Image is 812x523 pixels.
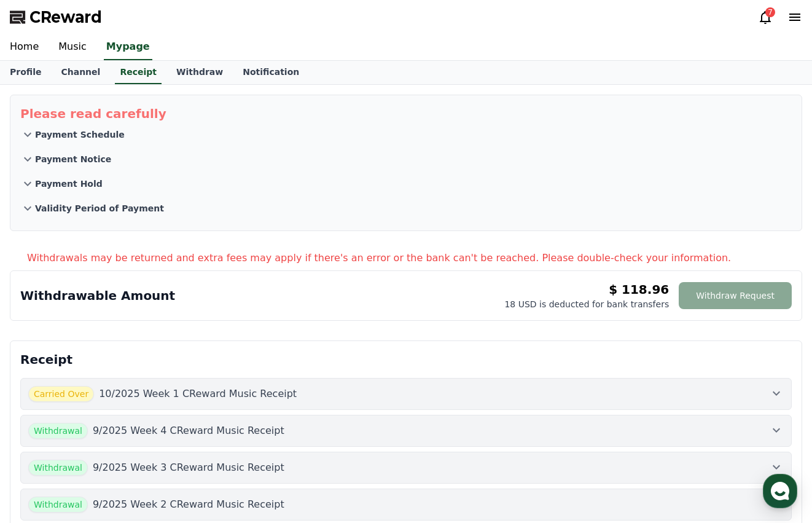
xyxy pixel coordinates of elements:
[20,415,792,447] button: Withdrawal 9/2025 Week 4 CReward Music Receipt
[28,460,88,476] span: Withdrawal
[20,452,792,484] button: Withdrawal 9/2025 Week 3 CReward Music Receipt
[765,7,775,17] div: 7
[115,61,162,84] a: Receipt
[35,202,164,214] p: Validity Period of Payment
[27,251,802,265] p: Withdrawals may be returned and extra fees may apply if there's an error or the bank can't be rea...
[104,34,152,60] a: Mypage
[20,196,792,221] button: Validity Period of Payment
[20,287,175,304] p: Withdrawable Amount
[20,105,792,122] p: Please read carefully
[93,460,284,475] p: 9/2025 Week 3 CReward Music Receipt
[35,128,125,141] p: Payment Schedule
[20,171,792,196] button: Payment Hold
[28,423,88,439] span: Withdrawal
[20,147,792,171] button: Payment Notice
[93,423,284,438] p: 9/2025 Week 4 CReward Music Receipt
[609,281,669,298] p: $ 118.96
[166,61,233,84] a: Withdraw
[93,497,284,512] p: 9/2025 Week 2 CReward Music Receipt
[10,7,102,27] a: CReward
[49,34,96,60] a: Music
[28,386,94,402] span: Carried Over
[504,298,669,310] p: 18 USD is deducted for bank transfers
[20,351,792,368] p: Receipt
[233,61,309,84] a: Notification
[20,122,792,147] button: Payment Schedule
[29,7,102,27] span: CReward
[758,10,773,25] a: 7
[51,61,110,84] a: Channel
[20,489,792,521] button: Withdrawal 9/2025 Week 2 CReward Music Receipt
[28,497,88,513] span: Withdrawal
[35,153,111,165] p: Payment Notice
[20,378,792,410] button: Carried Over 10/2025 Week 1 CReward Music Receipt
[35,178,103,190] p: Payment Hold
[99,387,297,401] p: 10/2025 Week 1 CReward Music Receipt
[679,282,792,309] button: Withdraw Request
